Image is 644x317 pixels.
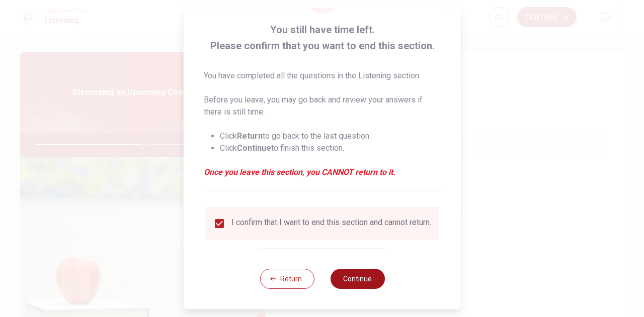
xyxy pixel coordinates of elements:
p: Before you leave, you may go back and review your answers if there is still time. [204,94,441,118]
strong: Continue [237,143,271,153]
strong: Return [237,131,263,141]
li: Click to finish this section. [220,142,441,154]
em: Once you leave this section, you CANNOT return to it. [204,166,441,178]
div: I confirm that I want to end this section and cannot return. [231,218,431,230]
li: Click to go back to the last question [220,130,441,142]
button: Return [260,269,314,289]
button: Continue [330,269,384,289]
span: You still have time left. Please confirm that you want to end this section. [204,22,441,54]
p: You have completed all the questions in the Listening section. [204,70,441,82]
